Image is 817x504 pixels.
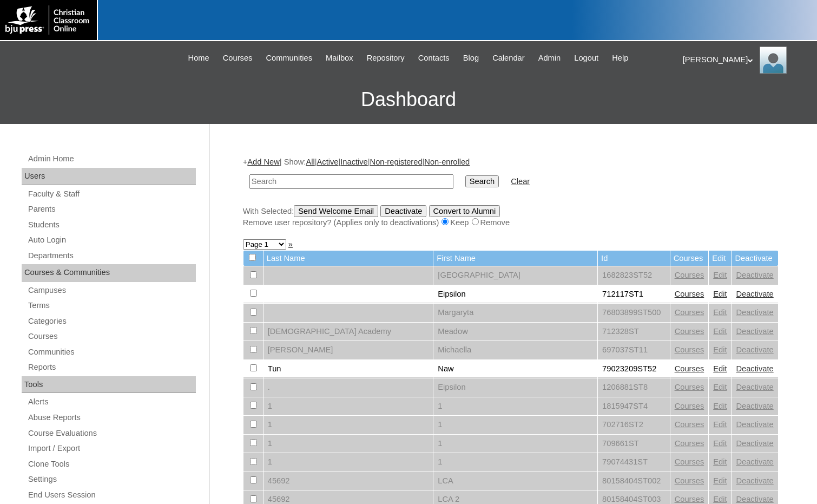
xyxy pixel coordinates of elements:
[263,360,433,378] td: Tun
[736,364,773,373] a: Deactivate
[418,52,450,64] span: Contacts
[760,47,787,74] img: Melanie Sevilla
[433,266,597,285] td: [GEOGRAPHIC_DATA]
[27,473,196,486] a: Settings
[27,395,196,409] a: Alerts
[27,152,196,166] a: Admin Home
[598,341,670,359] td: 697037ST11
[713,308,727,317] a: Edit
[713,457,727,466] a: Edit
[183,52,215,64] a: Home
[27,488,196,502] a: End Users Session
[433,304,597,322] td: Margaryta
[713,271,727,279] a: Edit
[433,285,597,304] td: Eipsilon
[27,187,196,201] a: Faculty & Staff
[361,52,410,64] a: Repository
[413,52,455,64] a: Contacts
[260,52,318,64] a: Communities
[288,240,293,248] a: »
[675,439,704,448] a: Courses
[736,495,773,503] a: Deactivate
[736,402,773,410] a: Deactivate
[263,453,433,472] td: 1
[424,158,470,166] a: Non-enrolled
[612,52,628,64] span: Help
[433,378,597,397] td: Eipsilon
[247,158,279,166] a: Add New
[27,218,196,232] a: Students
[569,52,604,64] a: Logout
[709,251,731,266] td: Edit
[263,472,433,490] td: 45692
[243,217,779,228] div: Remove user repository? (Applies only to deactivations) Keep Remove
[27,299,196,312] a: Terms
[380,205,426,217] input: Deactivate
[713,345,727,354] a: Edit
[306,158,314,166] a: All
[736,457,773,466] a: Deactivate
[433,453,597,472] td: 1
[266,52,312,64] span: Communities
[598,472,670,490] td: 80158404ST002
[736,439,773,448] a: Deactivate
[574,52,598,64] span: Logout
[598,266,670,285] td: 1682823ST52
[433,435,597,453] td: 1
[320,52,359,64] a: Mailbox
[736,290,773,298] a: Deactivate
[675,327,704,336] a: Courses
[736,271,773,279] a: Deactivate
[736,476,773,485] a: Deactivate
[675,402,704,410] a: Courses
[367,52,405,64] span: Repository
[670,251,709,266] td: Courses
[598,397,670,416] td: 1815947ST4
[370,158,423,166] a: Non-registered
[263,416,433,434] td: 1
[492,52,524,64] span: Calendar
[243,156,779,228] div: + | Show: | | | |
[326,52,353,64] span: Mailbox
[263,435,433,453] td: 1
[598,435,670,453] td: 709661ST
[598,416,670,434] td: 702716ST2
[27,457,196,471] a: Clone Tools
[223,52,253,64] span: Courses
[713,364,727,373] a: Edit
[27,427,196,440] a: Course Evaluations
[538,52,561,64] span: Admin
[27,202,196,216] a: Parents
[675,383,704,391] a: Courses
[243,205,779,228] div: With Selected:
[675,364,704,373] a: Courses
[463,52,479,64] span: Blog
[598,304,670,322] td: 76803899ST500
[598,251,670,266] td: Id
[675,345,704,354] a: Courses
[598,360,670,378] td: 79023209ST52
[188,52,209,64] span: Home
[433,397,597,416] td: 1
[27,315,196,328] a: Categories
[713,476,727,485] a: Edit
[736,327,773,336] a: Deactivate
[533,52,566,64] a: Admin
[263,378,433,397] td: .
[713,420,727,429] a: Edit
[317,158,339,166] a: Active
[433,416,597,434] td: 1
[429,205,500,217] input: Convert to Alumni
[675,271,704,279] a: Courses
[598,378,670,397] td: 1206881ST8
[458,52,484,64] a: Blog
[713,402,727,410] a: Edit
[675,476,704,485] a: Courses
[27,345,196,359] a: Communities
[713,327,727,336] a: Edit
[607,52,634,64] a: Help
[5,5,91,35] img: logo-white.png
[683,47,806,74] div: [PERSON_NAME]
[598,323,670,341] td: 712328ST
[27,442,196,455] a: Import / Export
